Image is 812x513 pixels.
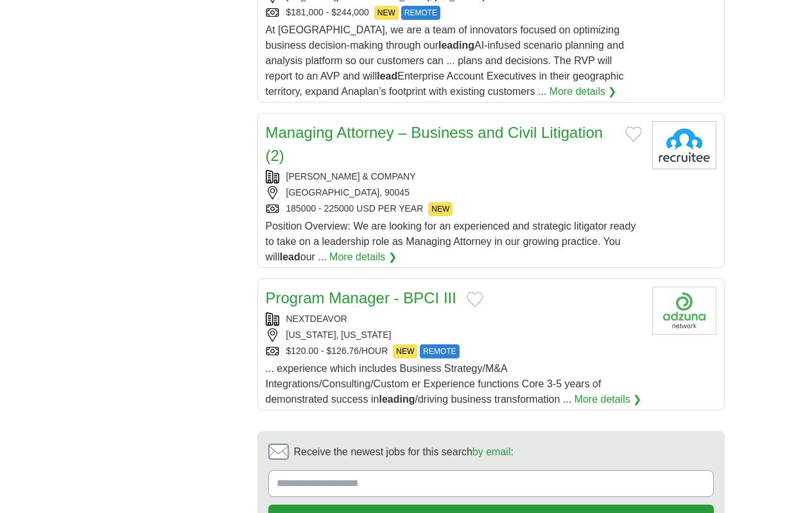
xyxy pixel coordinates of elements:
strong: lead [377,71,397,81]
span: ... experience which includes Business Strategy/M&A Integrations/Consulting/Custom er Experience ... [266,363,601,405]
strong: lead [280,251,300,262]
img: Company logo [652,287,716,335]
strong: leading [438,40,474,51]
button: Add to favorite jobs [467,292,483,307]
div: 185000 - 225000 USD PER YEAR [266,202,642,216]
span: Receive the newest jobs for this search : [294,444,514,460]
a: by email [472,446,511,457]
div: $181,000 - $244,000 [266,6,642,20]
span: NEW [393,344,417,358]
a: More details ❯ [549,84,617,99]
span: NEW [428,202,453,216]
span: At [GEOGRAPHIC_DATA], we are a team of innovators focused on optimizing business decision-making ... [266,24,625,97]
span: REMOTE [420,344,459,358]
span: REMOTE [401,6,440,20]
span: Position Overview: We are looking for an experienced and strategic litigator ready to take on a l... [266,221,636,262]
div: [US_STATE], [US_STATE] [266,328,642,342]
a: More details ❯ [574,392,642,407]
span: NEW [374,6,399,20]
strong: leading [379,394,415,405]
button: Add to favorite jobs [625,126,642,142]
div: $120.00 - $126.76/HOUR [266,344,642,358]
div: [GEOGRAPHIC_DATA], 90045 [266,186,642,199]
div: NEXTDEAVOR [266,312,642,326]
img: Company logo [652,121,716,169]
a: Managing Attorney – Business and Civil Litigation (2) [266,124,603,164]
a: More details ❯ [329,249,397,265]
a: Program Manager - BPCI III [266,289,456,307]
div: [PERSON_NAME] & COMPANY [266,170,642,183]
